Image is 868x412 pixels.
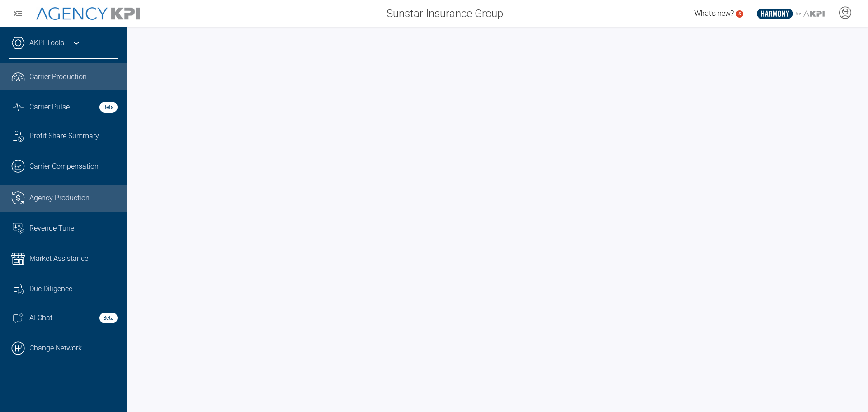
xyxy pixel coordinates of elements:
[99,102,118,113] strong: Beta
[387,5,503,22] span: Sunstar Insurance Group
[29,102,70,113] span: Carrier Pulse
[99,313,118,323] strong: Beta
[29,284,72,294] span: Due Diligence
[29,253,88,264] span: Market Assistance
[29,161,99,172] span: Carrier Compensation
[736,10,743,18] a: 5
[29,313,52,323] span: AI Chat
[36,7,140,20] img: AgencyKPI
[29,131,99,142] span: Profit Share Summary
[29,193,90,204] span: Agency Production
[29,71,87,82] span: Carrier Production
[694,9,734,18] span: What's new?
[29,223,76,234] span: Revenue Tuner
[29,38,64,48] a: AKPI Tools
[738,11,741,16] text: 5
